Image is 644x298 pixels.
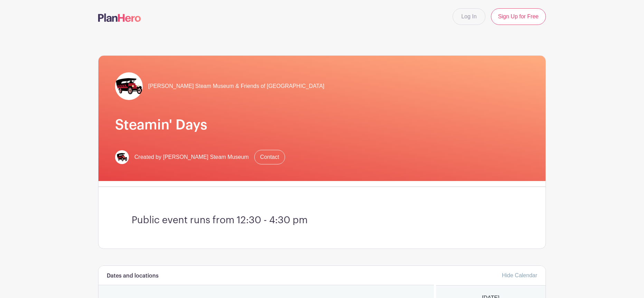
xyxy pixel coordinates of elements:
[148,82,324,90] span: [PERSON_NAME] Steam Museum & Friends of [GEOGRAPHIC_DATA]
[134,153,249,161] span: Created by [PERSON_NAME] Steam Museum
[453,8,485,25] a: Log In
[491,8,546,25] a: Sign Up for Free
[132,215,512,226] h3: Public event runs from 12:30 - 4:30 pm
[502,272,537,278] a: Hide Calendar
[107,273,159,279] h6: Dates and locations
[115,72,143,100] img: FINAL_LOGOS-15.jpg
[115,117,529,133] h1: Steamin' Days
[115,150,129,164] img: FINAL_LOGOS-15.jpg
[254,150,285,164] a: Contact
[98,13,141,22] img: logo-507f7623f17ff9eddc593b1ce0a138ce2505c220e1c5a4e2b4648c50719b7d32.svg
